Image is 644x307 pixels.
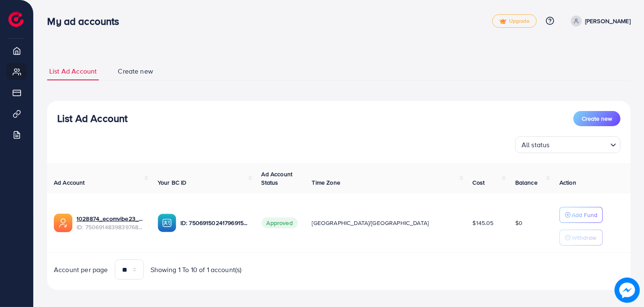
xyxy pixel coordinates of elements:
[49,66,97,76] span: List Ad Account
[77,214,144,223] a: 1028874_ecomvibe23_1747839946964
[499,19,506,24] img: tick
[499,18,530,24] span: Upgrade
[572,210,597,220] p: Add Fund
[118,66,153,76] span: Create new
[520,139,551,151] span: All status
[473,178,485,187] span: Cost
[615,278,640,303] img: image
[180,218,248,228] p: ID: 7506915024179691537
[262,170,293,187] span: Ad Account Status
[559,178,576,187] span: Action
[57,112,127,124] h3: List Ad Account
[515,136,620,153] div: Search for option
[492,14,537,28] a: tickUpgrade
[552,137,607,151] input: Search for option
[8,12,24,27] img: logo
[559,230,603,246] button: Withdraw
[77,223,144,231] span: ID: 7506914839839768584
[573,111,620,126] button: Create new
[54,265,108,275] span: Account per page
[515,178,538,187] span: Balance
[54,178,85,187] span: Ad Account
[515,219,522,227] span: $0
[567,16,631,26] a: [PERSON_NAME]
[47,15,126,27] h3: My ad accounts
[262,217,298,228] span: Approved
[54,214,72,232] img: ic-ads-acc.e4c84228.svg
[585,16,631,26] p: [PERSON_NAME]
[582,114,612,123] span: Create new
[572,233,596,243] p: Withdraw
[473,219,494,227] span: $145.05
[158,214,176,232] img: ic-ba-acc.ded83a64.svg
[77,214,144,232] div: <span class='underline'>1028874_ecomvibe23_1747839946964</span></br>7506914839839768584
[151,265,242,275] span: Showing 1 To 10 of 1 account(s)
[312,178,340,187] span: Time Zone
[559,207,603,223] button: Add Fund
[312,219,429,227] span: [GEOGRAPHIC_DATA]/[GEOGRAPHIC_DATA]
[158,178,187,187] span: Your BC ID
